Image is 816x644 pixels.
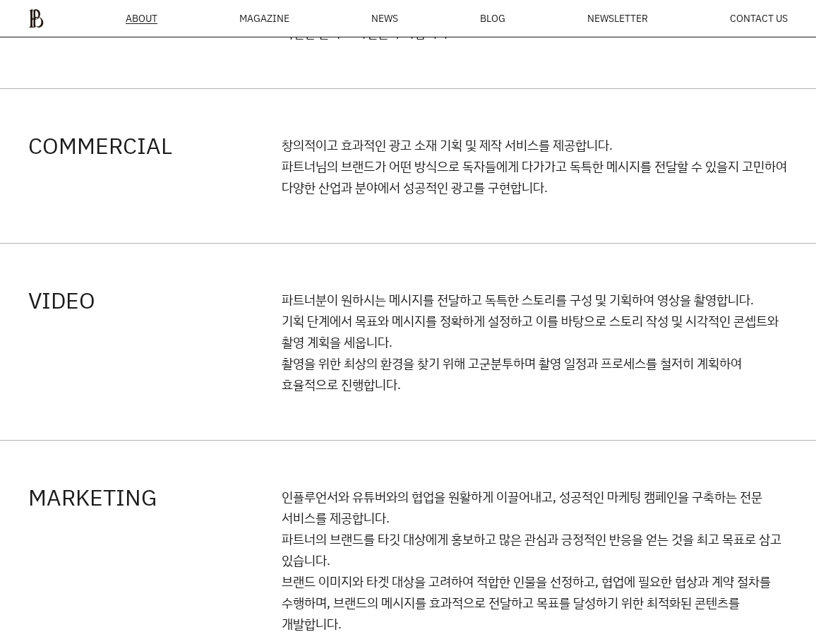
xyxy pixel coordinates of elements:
a: NEWS [371,13,398,23]
span: ABOUT [126,13,157,23]
h4: VIDEO [28,289,282,311]
p: 창의적이고 효과적인 광고 소재 기획 및 제작 서비스를 제공합니다. 파트너님의 브랜드가 어떤 방식으로 독자들에게 다가가고 독특한 메시지를 전달할 수 있을지 고민하여 다양한 산업... [282,134,788,198]
h4: MARKETING [28,486,282,508]
a: NEWSLETTER [587,13,648,23]
h4: COMMERCIAL [28,134,282,157]
a: CONTACT US [730,13,788,23]
a: ABOUT [126,13,157,24]
div: MAGAZINE [239,13,289,23]
p: 파트너분이 원하시는 메시지를 전달하고 독특한 스토리를 구성 및 기획하여 영상을 촬영합니다. 기획 단계에서 목표와 메시지를 정확하게 설정하고 이를 바탕으로 스토리 작성 및 시각... [282,289,788,395]
p: 인플루언서와 유튜버와의 협업을 원활하게 이끌어내고, 성공적인 마케팅 캠페인을 구축하는 전문 서비스를 제공합니다. 파트너의 브랜드를 타깃 대상에게 홍보하고 많은 관심과 긍정적인... [282,486,788,634]
img: ba379d5522eb3.png [28,8,44,28]
a: BLOG [480,13,505,23]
